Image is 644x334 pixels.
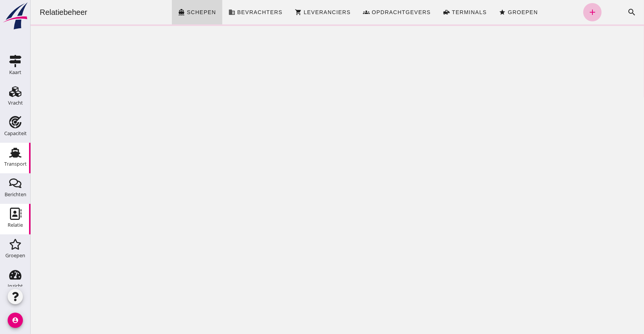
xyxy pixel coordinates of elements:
[4,131,27,136] div: Capaciteit
[557,8,566,17] i: add
[468,9,475,16] i: star
[273,9,320,15] span: Leveranciers
[5,192,26,197] div: Berichten
[8,313,23,328] i: account_circle
[332,9,339,16] i: groups
[8,100,23,105] div: Vracht
[421,9,456,15] span: Terminals
[4,161,27,166] div: Transport
[156,9,186,15] span: Schepen
[597,8,606,17] i: search
[9,70,21,75] div: Kaart
[413,9,419,16] i: front_loader
[5,253,25,258] div: Groepen
[2,2,29,30] img: logo-small.a267ee39.svg
[341,9,400,15] span: Opdrachtgevers
[198,9,205,16] i: business
[8,284,23,289] div: Inzicht
[264,9,271,16] i: shopping_cart
[206,9,252,15] span: Bevrachters
[3,7,63,18] div: Relatiebeheer
[147,9,154,16] i: directions_boat
[8,223,23,228] div: Relatie
[477,9,507,15] span: Groepen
